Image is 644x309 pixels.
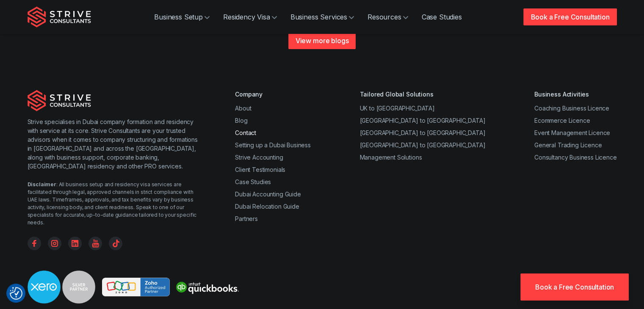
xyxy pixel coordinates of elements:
a: Ecommerce Licence [534,117,590,124]
a: Management Solutions [359,154,422,161]
a: [GEOGRAPHIC_DATA] to [GEOGRAPHIC_DATA] [359,129,485,136]
a: Facebook [28,237,41,250]
a: Blog [235,117,247,124]
div: Business Activities [534,90,617,99]
img: Strive Consultants [28,6,91,28]
a: Dubai Accounting Guide [235,190,301,198]
div: : All business setup and residency visa services are facilitated through legal, approved channels... [28,181,202,226]
div: Company [235,90,311,99]
a: Partners [235,215,258,222]
a: View more blogs [288,32,356,49]
button: Consent Preferences [10,287,22,300]
a: UK to [GEOGRAPHIC_DATA] [359,105,434,112]
img: Strive is a quickbooks Partner [173,278,241,296]
a: General Trading Licence [534,141,602,149]
a: About [235,105,251,112]
a: Dubai Relocation Guide [235,203,299,210]
strong: Disclaimer [28,181,56,188]
img: Strive is a Xero Silver Partner [28,270,95,303]
a: Resources [361,8,415,25]
a: Client Testimonials [235,166,285,173]
a: Residency Visa [216,8,284,25]
a: Book a Free Consultation [520,273,629,301]
a: Case Studies [415,8,469,25]
a: Consultancy Business Licence [534,154,617,161]
a: YouTube [88,237,102,250]
a: Business Setup [147,8,216,25]
a: Case Studies [235,178,271,185]
img: Revisit consent button [10,287,22,300]
a: Setting up a Dubai Business [235,141,311,149]
a: Strive Accounting [235,154,283,161]
div: Tailored Global Solutions [359,90,485,99]
a: Coaching Business Licence [534,105,609,112]
a: Linkedin [68,237,82,250]
img: Strive is a Zoho Partner [102,278,170,297]
p: Strive specialises in Dubai company formation and residency with service at its core. Strive Cons... [28,117,202,171]
a: [GEOGRAPHIC_DATA] to [GEOGRAPHIC_DATA] [359,117,485,124]
a: Event Management Licence [534,129,610,136]
a: [GEOGRAPHIC_DATA] to [GEOGRAPHIC_DATA] [359,141,485,149]
a: Contact [235,129,256,136]
a: TikTok [109,237,122,250]
a: Instagram [48,237,61,250]
a: Book a Free Consultation [523,8,616,25]
a: Business Services [284,8,361,25]
img: Strive Consultants [28,90,91,111]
